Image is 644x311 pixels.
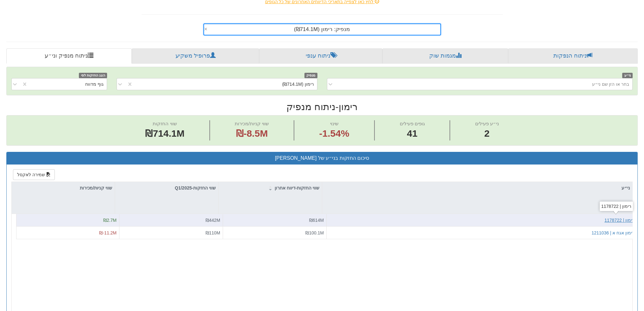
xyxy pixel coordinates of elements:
a: ניתוח הנפקות [508,48,638,64]
div: רימון (₪714.1M) [282,81,314,87]
span: ₪714.1M [145,128,184,139]
span: 2 [475,127,499,140]
div: בחר או הזן שם ני״ע [592,81,629,87]
span: ₪614M [309,218,324,223]
div: שווי החזקות-Q1/2025 [115,182,218,194]
a: ניתוח ענפי [259,48,382,64]
button: שמירה לאקסל [13,169,55,180]
span: הצג החזקות לפי [79,73,107,78]
h2: רימון - ניתוח מנפיק [6,102,638,112]
a: מגמות שוק [382,48,508,64]
span: ₪2.7M [103,218,117,223]
span: גופים פעילים [399,121,424,126]
span: -1.54% [319,127,349,140]
span: שווי קניות/מכירות [235,121,269,126]
span: Clear value [204,24,209,35]
h3: סיכום החזקות בני״ע של [PERSON_NAME] [11,155,633,161]
span: ₪-11.2M [99,230,117,235]
span: × [204,26,207,32]
span: ני״ע [622,73,633,78]
div: שווי קניות/מכירות [12,182,115,194]
button: רימון | 1178722 [604,217,634,223]
span: ₪110M [206,230,220,235]
a: ניתוח מנפיק וני״ע [6,48,132,64]
span: שינוי [330,121,339,126]
span: ני״ע פעילים [475,121,499,126]
span: מנפיק: ‏רימון ‎(₪714.1M)‎ [294,26,350,32]
span: מנפיק [304,73,317,78]
div: גוף מדווח [85,81,104,87]
div: רימון | 1178722 [600,202,633,211]
span: ₪442M [206,218,220,223]
span: 41 [399,127,424,140]
span: ₪-8.5M [236,128,268,139]
span: שווי החזקות [153,121,177,126]
button: רימון אגח א | 1211036 [591,229,634,236]
div: שווי החזקות-דיווח אחרון [219,182,322,194]
div: ני״ע [322,182,633,194]
span: ₪100.1M [305,230,324,235]
a: פרופיל משקיע [132,48,259,64]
